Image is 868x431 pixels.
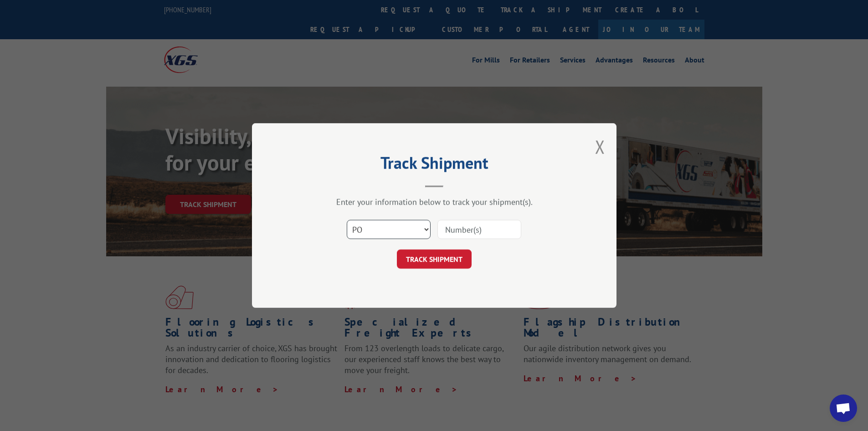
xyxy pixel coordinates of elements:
[397,249,472,269] button: TRACK SHIPMENT
[298,197,571,207] div: Enter your information below to track your shipment(s).
[298,156,571,174] h2: Track Shipment
[595,135,605,159] button: Close modal
[830,395,857,422] div: Open chat
[437,220,521,239] input: Number(s)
